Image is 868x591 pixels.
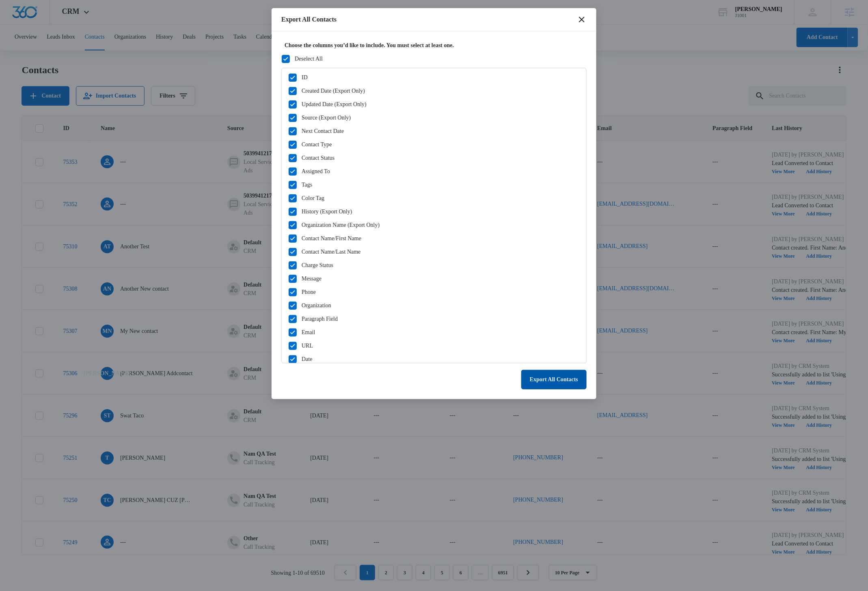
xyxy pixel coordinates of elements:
[302,167,330,176] div: Assigned To
[302,113,351,122] div: Source (Export Only)
[295,54,323,63] div: Deselect All
[302,355,312,363] div: Date
[302,87,365,95] div: Created Date (Export Only)
[302,140,332,149] div: Contact Type
[302,288,316,296] div: Phone
[302,100,367,109] div: Updated Date (Export Only)
[302,127,344,135] div: Next Contact Date
[302,73,308,82] div: ID
[302,194,324,202] div: Color Tag
[285,41,590,50] label: Choose the columns you’d like to include. You must select at least one.
[302,301,331,310] div: Organization
[302,274,322,283] div: Message
[302,341,313,350] div: URL
[302,261,333,269] div: Charge Status
[302,207,352,216] div: History (Export Only)
[302,221,380,229] div: Organization Name (Export Only)
[577,15,587,24] button: close
[302,328,315,337] div: Email
[302,154,335,162] div: Contact Status
[281,15,337,24] h1: Export All Contacts
[302,180,312,189] div: Tags
[521,370,587,389] button: Export All Contacts
[302,315,338,323] div: Paragraph Field
[302,248,361,256] div: Contact Name/Last Name
[302,234,361,243] div: Contact Name/First Name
